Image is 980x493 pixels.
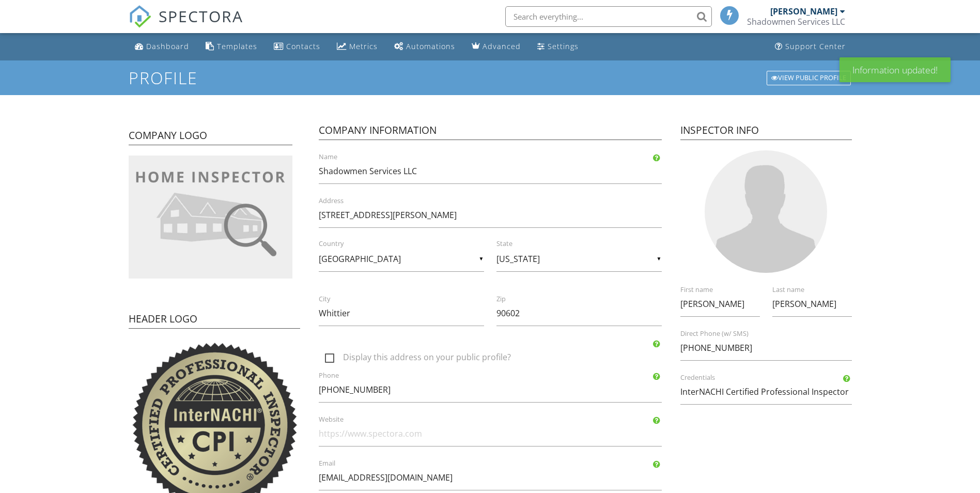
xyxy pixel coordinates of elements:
[767,71,851,85] div: View Public Profile
[129,129,292,145] h4: Company Logo
[483,41,521,51] div: Advanced
[406,41,455,51] div: Automations
[146,41,189,51] div: Dashboard
[129,5,151,28] img: The Best Home Inspection Software - Spectora
[270,37,324,56] a: Contacts
[390,37,459,56] a: Automations (Basic)
[129,312,300,329] h4: Header Logo
[131,37,193,56] a: Dashboard
[505,6,712,27] input: Search everything...
[771,37,850,56] a: Support Center
[217,41,257,51] div: Templates
[319,124,662,140] h4: Company Information
[680,285,772,295] label: First name
[839,57,951,82] div: Information updated!
[129,14,243,36] a: SPECTORA
[785,41,846,51] div: Support Center
[772,285,864,295] label: Last name
[325,352,668,365] label: Display this address on your public profile?
[201,37,261,56] a: Templates
[319,239,496,249] label: Country
[766,70,852,86] a: View Public Profile
[129,156,292,279] img: company-logo-placeholder-36d46f90f209bfd688c11e12444f7ae3bbe69803b1480f285d1f5ee5e7c7234b.jpg
[680,373,864,382] label: Credentials
[496,239,674,249] label: State
[548,41,579,51] div: Settings
[159,5,243,27] span: SPECTORA
[286,41,320,51] div: Contacts
[747,17,845,27] div: Shadowmen Services LLC
[349,41,378,51] div: Metrics
[333,37,382,56] a: Metrics
[319,421,662,446] input: https://www.spectora.com
[129,69,852,87] h1: Profile
[770,6,837,17] div: [PERSON_NAME]
[533,37,583,56] a: Settings
[680,329,864,338] label: Direct Phone (w/ SMS)
[468,37,525,56] a: Advanced
[680,124,852,140] h4: Inspector Info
